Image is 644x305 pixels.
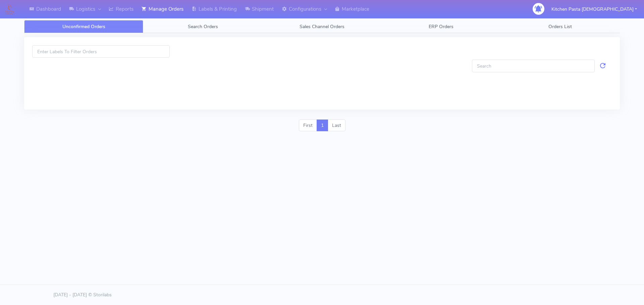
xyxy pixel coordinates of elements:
[300,23,344,30] span: Sales Channel Orders
[24,20,620,33] ul: Tabs
[32,45,170,58] input: Enter Labels To Filter Orders
[317,120,328,132] a: 1
[548,23,572,30] span: Orders List
[472,60,595,72] input: Search
[62,23,105,30] span: Unconfirmed Orders
[188,23,218,30] span: Search Orders
[429,23,453,30] span: ERP Orders
[546,2,642,16] button: Kitchen Pasta [DEMOGRAPHIC_DATA]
